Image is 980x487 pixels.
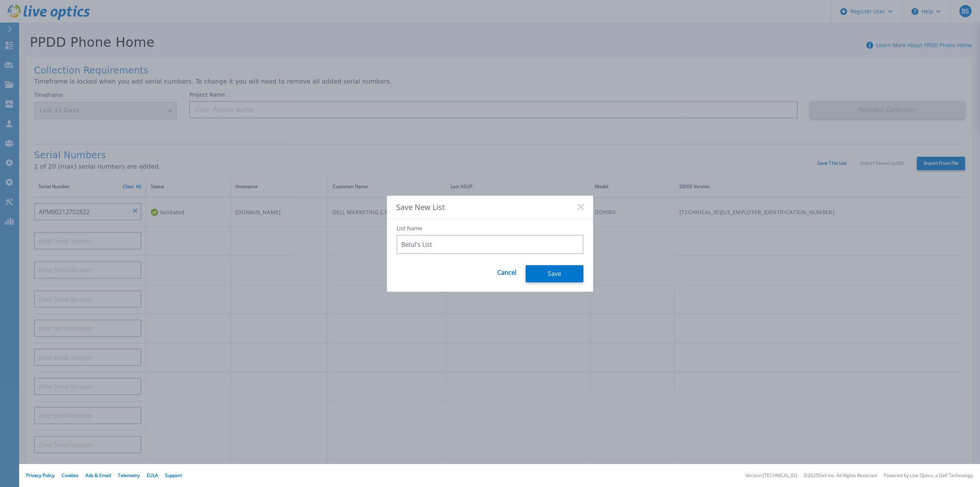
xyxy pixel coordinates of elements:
label: List Name [397,226,422,231]
a: Cookies [62,472,78,479]
a: Privacy Policy [26,472,55,479]
li: Powered by Live Optics, a Dell Technology [884,473,973,478]
span: Save New List [396,203,445,212]
a: EULA [147,472,158,479]
a: Cancel [497,263,516,283]
a: Support [165,472,182,479]
a: Telemetry [118,472,140,479]
button: Save [526,265,583,282]
li: © 2025 Dell Inc. All Rights Reserved [804,473,877,478]
a: Ads & Email [85,472,111,479]
li: Version: [TECHNICAL_ID] [745,473,797,478]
